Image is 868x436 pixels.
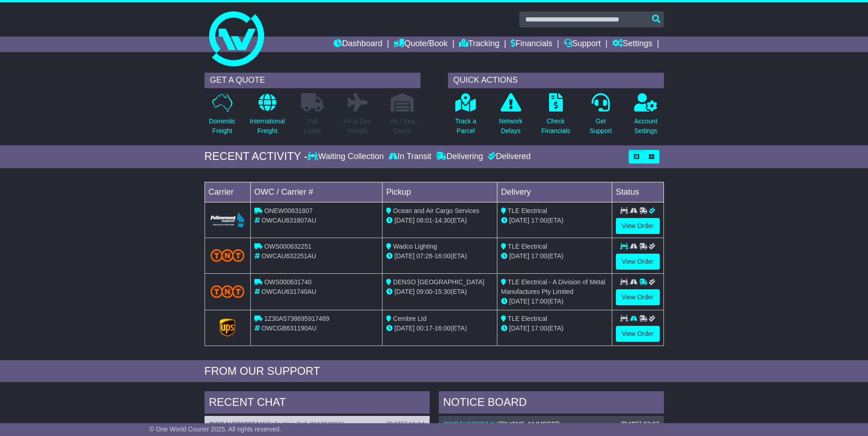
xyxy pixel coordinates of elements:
[393,207,479,214] span: Ocean and Air Cargo Services
[589,117,612,136] p: Get Support
[267,420,342,428] span: Collection Ref. 211056321
[301,117,324,136] p: Full Loads
[501,251,608,261] div: (ETA)
[386,324,493,333] div: - (ETA)
[616,326,660,342] a: View Order
[386,287,493,297] div: - (ETA)
[264,315,329,322] span: 1Z30A5738695917489
[508,243,547,250] span: TLE Electrical
[509,217,529,224] span: [DATE]
[501,324,608,333] div: (ETA)
[416,288,432,295] span: 09:00
[416,324,432,332] span: 00:17
[261,288,316,295] span: OWCAU631740AU
[634,117,658,136] p: Account Settings
[264,207,313,214] span: ONEW00631807
[435,324,451,332] span: 16:00
[511,37,552,52] a: Financials
[531,298,547,305] span: 17:00
[205,391,430,416] div: RECENT CHAT
[394,288,415,295] span: [DATE]
[448,73,664,88] div: QUICK ACTIONS
[443,420,498,428] a: OWCAU632251AU
[499,117,522,136] p: Network Delays
[455,117,476,136] p: Track a Parcel
[209,420,425,428] div: ( )
[386,152,434,162] div: In Transit
[261,217,316,224] span: OWCAU631807AU
[261,252,316,260] span: OWCAU632251AU
[307,152,386,162] div: Waiting Collection
[634,93,658,141] a: AccountSettings
[416,252,432,260] span: 07:26
[497,182,612,202] td: Delivery
[334,37,383,52] a: Dashboard
[250,117,285,136] p: International Freight
[149,425,281,433] span: © One World Courier 2025. All rights reserved.
[386,216,493,225] div: - (ETA)
[501,297,608,306] div: (ETA)
[541,93,571,141] a: CheckFinancials
[459,37,499,52] a: Tracking
[205,182,250,202] td: Carrier
[435,217,451,224] span: 14:30
[264,278,312,286] span: OWS000631740
[205,73,421,88] div: GET A QUOTE
[500,420,558,428] span: [PHONE_NUMBER]
[344,117,371,136] p: Air & Sea Freight
[393,315,426,322] span: Cembre Ltd
[621,420,659,428] div: [DATE] 07:27
[386,251,493,261] div: - (ETA)
[509,324,529,332] span: [DATE]
[220,319,235,337] img: GetCarrierServiceLogo
[250,182,383,202] td: OWC / Carrier #
[531,217,547,224] span: 17:00
[616,289,660,305] a: View Order
[541,117,570,136] p: Check Financials
[531,324,547,332] span: 17:00
[434,152,485,162] div: Delivering
[208,93,236,141] a: DomesticFreight
[589,93,612,141] a: GetSupport
[435,252,451,260] span: 16:00
[501,216,608,225] div: (ETA)
[205,150,308,163] div: RECENT ACTIVITY -
[498,93,523,141] a: NetworkDelays
[501,278,605,295] span: TLE Electrical - A Division of Metal Manufactures Pty Limited
[393,243,437,250] span: Wadco Lighting
[612,37,652,52] a: Settings
[264,243,312,250] span: OWS000632251
[210,213,245,228] img: Followmont_Transport.png
[485,152,531,162] div: Delivered
[508,207,547,214] span: TLE Electrical
[564,37,601,52] a: Support
[509,252,529,260] span: [DATE]
[616,254,660,270] a: View Order
[209,117,235,136] p: Domestic Freight
[416,217,432,224] span: 08:01
[394,37,447,52] a: Quote/Book
[387,420,425,428] div: [DATE] 11:14
[394,324,415,332] span: [DATE]
[249,93,286,141] a: InternationalFreight
[439,391,664,416] div: NOTICE BOARD
[531,252,547,260] span: 17:00
[209,420,264,428] a: OWCAU631807AU
[616,218,660,234] a: View Order
[443,420,659,428] div: ( )
[393,278,484,286] span: DENSO [GEOGRAPHIC_DATA]
[383,182,497,202] td: Pickup
[509,298,529,305] span: [DATE]
[390,117,415,136] p: Air / Sea Depot
[612,182,663,202] td: Status
[508,315,547,322] span: TLE Electrical
[394,252,415,260] span: [DATE]
[205,365,664,378] div: FROM OUR SUPPORT
[210,285,245,298] img: TNT_Domestic.png
[394,217,415,224] span: [DATE]
[455,93,477,141] a: Track aParcel
[210,249,245,261] img: TNT_Domestic.png
[261,324,317,332] span: OWCGB631190AU
[435,288,451,295] span: 15:30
